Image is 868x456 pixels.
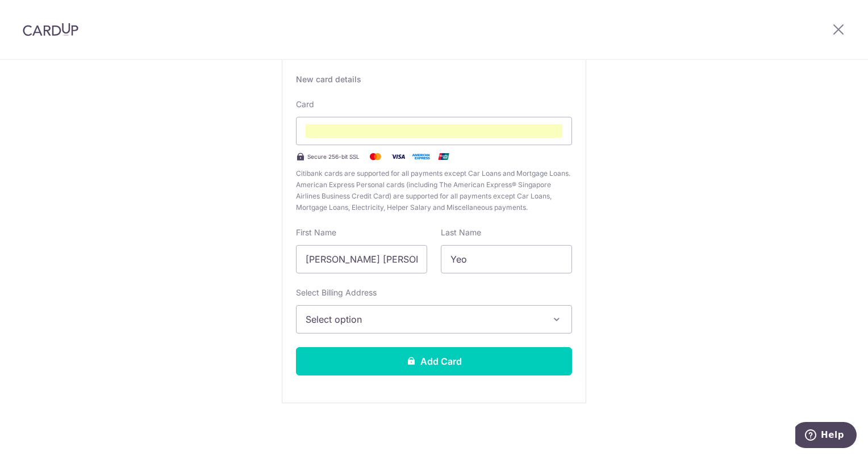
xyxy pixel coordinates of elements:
[364,150,387,163] img: Mastercard
[441,227,481,238] label: Last Name
[306,313,542,326] span: Select option
[296,347,572,375] button: Add Card
[432,150,455,163] img: .alt.unionpay
[307,152,360,161] span: Secure 256-bit SSL
[441,245,572,273] input: Cardholder Last Name
[296,99,314,110] label: Card
[306,124,562,138] iframe: Secure card payment input frame
[387,150,410,163] img: Visa
[795,422,857,450] iframe: Opens a widget where you can find more information
[410,150,432,163] img: .alt.amex
[296,74,572,85] div: New card details
[296,227,336,238] label: First Name
[23,23,78,36] img: CardUp
[296,305,572,333] button: Select option
[296,287,377,298] label: Select Billing Address
[296,245,427,273] input: Cardholder First Name
[296,168,572,213] span: Citibank cards are supported for all payments except Car Loans and Mortgage Loans. American Expre...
